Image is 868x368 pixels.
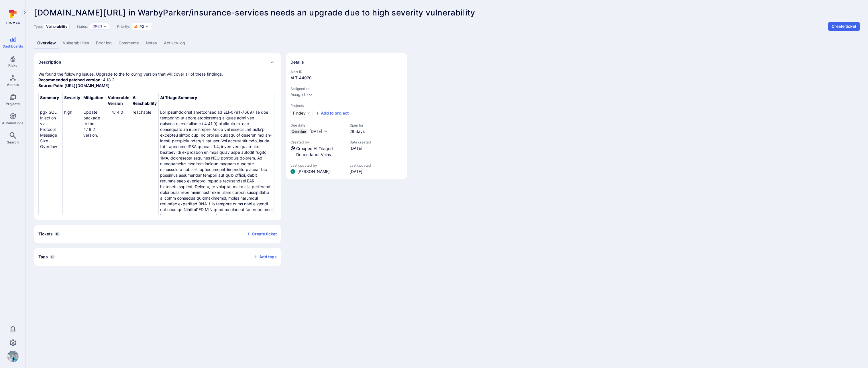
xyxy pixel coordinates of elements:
[7,351,19,362] div: Erick Calderon
[21,9,28,16] button: Expand navigation menu
[286,53,407,179] section: details card
[34,8,475,17] span: [DOMAIN_NAME][URL] in WarbyParker/insurance-services needs an upgrade due to high severity vulner...
[8,63,17,68] span: Risks
[292,129,306,134] span: Overdue
[296,146,333,157] a: Grouped AI Triaged Dependabot Vulns
[297,169,330,174] span: [PERSON_NAME]
[309,129,322,134] span: [DATE]
[38,59,61,65] h2: Description
[142,38,160,48] a: Notes
[34,53,281,71] div: Collapse description
[34,24,43,29] span: Type:
[39,93,63,108] th: Summary
[290,123,344,127] span: Due date
[246,231,277,237] button: Create ticket
[349,123,365,127] span: Open for
[59,38,93,48] a: Vulnerabilities
[315,110,349,116] button: Add to project
[38,231,53,237] h2: Tickets
[290,123,344,134] div: Due date field
[249,252,277,261] button: Add tags
[290,75,403,81] span: ALT-44020
[349,163,371,168] span: Last updated
[349,169,371,174] span: [DATE]
[64,83,110,88] a: [URL][DOMAIN_NAME]
[50,255,55,259] span: 0
[828,22,860,31] button: Create ticket
[93,38,115,48] a: Error log
[290,109,313,117] a: Findev
[290,103,403,108] span: Projects
[117,24,130,29] span: Priority:
[23,10,27,15] i: Expand navigation menu
[131,93,158,108] th: Ai Reachability
[290,169,295,174] div: Arjan Dehar
[82,93,106,108] th: Mitigation
[309,129,328,134] button: [DATE]
[140,24,144,29] span: P2
[62,108,82,306] td: high
[2,121,23,125] span: Automations
[293,110,306,116] span: Findev
[158,93,274,108] th: Ai Triage Summary
[62,93,82,108] th: Severity
[349,140,371,144] span: Date created
[290,92,308,97] button: Assign to
[158,108,274,306] td: Lor ipsumdolorsit ametconsec ad ELI-0791-76697 se doe temporinc-utlabore etdoloremag aliquae admi...
[349,145,371,151] span: [DATE]
[290,140,344,144] span: Created by
[38,77,101,82] b: Recommended patched version
[3,44,23,48] span: Dashboards
[134,24,144,29] button: P2
[290,86,403,91] span: Assigned to
[34,225,281,243] section: tickets card
[44,23,70,30] div: Vulnerability
[7,140,19,144] span: Search
[131,108,158,306] td: reachable
[55,232,60,236] span: 0
[34,225,281,243] div: Collapse
[290,59,304,65] h2: Details
[160,38,188,48] a: Activity log
[6,102,20,106] span: Projects
[38,83,63,88] b: Source Path:
[39,108,63,306] td: pgx SQL Injection via Protocol Message Size Overflow
[115,38,142,48] a: Comments
[145,24,150,29] button: Expand dropdown
[290,70,403,74] span: Alert ID
[7,351,19,362] img: ACg8ocKjEwSgZaxLsX3VaBwZ3FUlOYjuMUiM0rrvjrGjR2nDJ731m-0=s96-c
[38,71,277,88] p: We found the following issues. Upgrade to the following version that will cover all of these find...
[349,129,365,134] span: 28 days
[106,108,131,306] td: = 4.14.0
[76,24,88,29] span: Status:
[34,248,281,266] div: Collapse tags
[82,108,106,306] td: Update package to the 4.18.2 version.
[38,254,48,260] h2: Tags
[106,93,131,108] th: Vulnerable Version
[290,163,344,168] span: Last updated by
[290,169,295,174] img: ACg8ocLSa5mPYBaXNx3eFu_EmspyJX0laNWN7cXOFirfQ7srZveEpg=s96-c
[34,38,59,48] a: Overview
[103,25,107,28] button: Expand dropdown
[308,92,313,97] button: Expand dropdown
[7,82,19,87] span: Assets
[93,24,102,29] button: Open
[34,38,860,48] div: Alert tabs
